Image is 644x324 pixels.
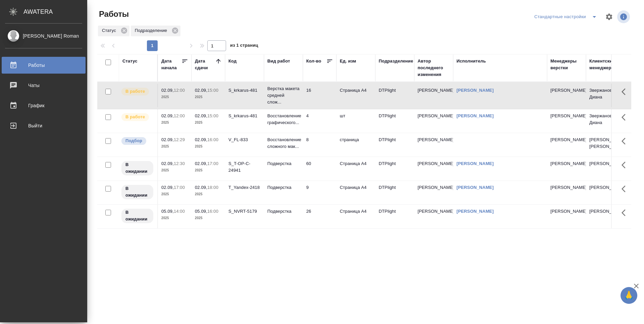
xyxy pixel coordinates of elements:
[601,9,617,25] span: Настроить таблицу
[161,167,188,174] p: 2025
[267,136,300,150] p: Восстановление сложного мак...
[267,85,300,106] p: Верстка макета средней слож...
[121,87,154,96] div: Исполнитель выполняет работу
[550,160,583,167] p: [PERSON_NAME]
[2,97,86,114] a: График
[161,94,188,100] p: 2025
[195,215,222,221] p: 2025
[207,88,218,93] p: 15:00
[375,84,414,107] td: DTPlight
[586,157,625,180] td: [PERSON_NAME]
[586,205,625,228] td: [PERSON_NAME]
[533,11,601,22] div: split button
[228,58,236,65] div: Код
[161,137,174,142] p: 02.09,
[414,133,453,157] td: [PERSON_NAME]
[418,58,450,78] div: Автор последнего изменения
[623,288,635,302] span: 🙏
[228,87,261,94] div: S_krkarus-481
[306,58,321,65] div: Кол-во
[375,109,414,133] td: DTPlight
[121,208,154,224] div: Исполнитель назначен, приступать к работе пока рано
[550,208,583,215] p: [PERSON_NAME]
[230,41,258,51] span: из 1 страниц
[125,137,142,144] p: Подбор
[336,181,375,204] td: Страница А4
[135,27,169,34] p: Подразделение
[161,185,174,190] p: 02.09,
[174,137,185,142] p: 12:29
[195,119,222,126] p: 2025
[457,185,494,190] a: [PERSON_NAME]
[375,181,414,204] td: DTPlight
[267,58,290,65] div: Вид работ
[2,57,86,74] a: Работы
[303,109,336,133] td: 4
[267,208,300,215] p: Подверстка
[97,9,129,19] span: Работы
[336,84,375,107] td: Страница А4
[174,88,185,93] p: 12:00
[131,26,180,36] div: Подразделение
[195,137,207,142] p: 02.09,
[336,157,375,180] td: Страница А4
[195,167,222,174] p: 2025
[161,215,188,221] p: 2025
[586,109,625,133] td: Звержановская Диана
[207,137,218,142] p: 16:00
[589,58,622,71] div: Клиентские менеджеры
[195,113,207,118] p: 02.09,
[207,161,218,166] p: 17:00
[618,84,634,100] button: Здесь прячутся важные кнопки
[618,181,634,197] button: Здесь прячутся важные кнопки
[457,209,494,214] a: [PERSON_NAME]
[550,58,583,71] div: Менеджеры верстки
[174,209,185,214] p: 14:00
[228,160,261,174] div: S_T-OP-C-24941
[414,205,453,228] td: [PERSON_NAME]
[228,136,261,143] div: V_FL-833
[618,205,634,221] button: Здесь прячутся важные кнопки
[161,58,181,71] div: Дата начала
[228,208,261,215] div: S_NVRT-5179
[23,5,87,18] div: AWATERA
[586,181,625,204] td: [PERSON_NAME]
[303,205,336,228] td: 26
[303,133,336,157] td: 8
[195,185,207,190] p: 02.09,
[5,121,82,131] div: Выйти
[121,136,154,146] div: Можно подбирать исполнителей
[161,88,174,93] p: 02.09,
[125,209,149,222] p: В ожидании
[174,161,185,166] p: 12:30
[174,113,185,118] p: 12:00
[161,161,174,166] p: 02.09,
[195,143,222,150] p: 2025
[457,58,486,65] div: Исполнитель
[550,113,583,119] p: [PERSON_NAME]
[207,113,218,118] p: 15:00
[303,84,336,107] td: 16
[195,58,215,71] div: Дата сдачи
[379,58,413,65] div: Подразделение
[125,161,149,175] p: В ожидании
[457,88,494,93] a: [PERSON_NAME]
[98,26,129,36] div: Статус
[195,191,222,198] p: 2025
[195,88,207,93] p: 02.09,
[161,113,174,118] p: 02.09,
[122,58,138,65] div: Статус
[195,209,207,214] p: 05.09,
[161,209,174,214] p: 05.09,
[161,143,188,150] p: 2025
[2,77,86,94] a: Чаты
[414,181,453,204] td: [PERSON_NAME]
[550,87,583,94] p: [PERSON_NAME]
[121,160,154,176] div: Исполнитель назначен, приступать к работе пока рано
[550,184,583,191] p: [PERSON_NAME]
[207,185,218,190] p: 18:00
[267,184,300,191] p: Подверстка
[195,161,207,166] p: 02.09,
[414,109,453,133] td: [PERSON_NAME]
[586,84,625,107] td: Звержановская Диана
